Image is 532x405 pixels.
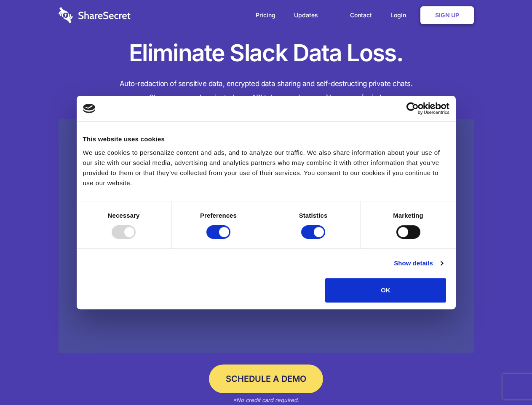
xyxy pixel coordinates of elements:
strong: Necessary [108,212,140,219]
h4: Auto-redaction of sensitive data, encrypted data sharing and self-destructing private chats. Shar... [59,77,474,105]
div: This website uses cookies [83,134,449,144]
a: Pricing [247,2,284,28]
a: Login [382,2,419,28]
img: logo-wordmark-white-trans-d4663122ce5f474addd5e946df7df03e33cb6a1c49d2221995e7729f52c070b2.svg [59,7,131,23]
img: logo [83,104,96,113]
a: Sign Up [420,6,474,24]
strong: Preferences [200,212,237,219]
a: Usercentrics Cookiebot - opens in a new window [376,102,449,115]
div: We use cookies to personalize content and ads, and to analyze our traffic. We also share informat... [83,148,449,188]
a: Schedule a Demo [209,364,323,393]
button: OK [325,278,446,302]
a: Contact [342,2,380,28]
strong: Marketing [393,212,423,219]
a: Wistia video thumbnail [59,119,474,353]
em: *No credit card required. [233,397,299,403]
strong: Statistics [299,212,328,219]
h1: Eliminate Slack Data Loss. [59,38,474,68]
a: Show details [394,258,443,268]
